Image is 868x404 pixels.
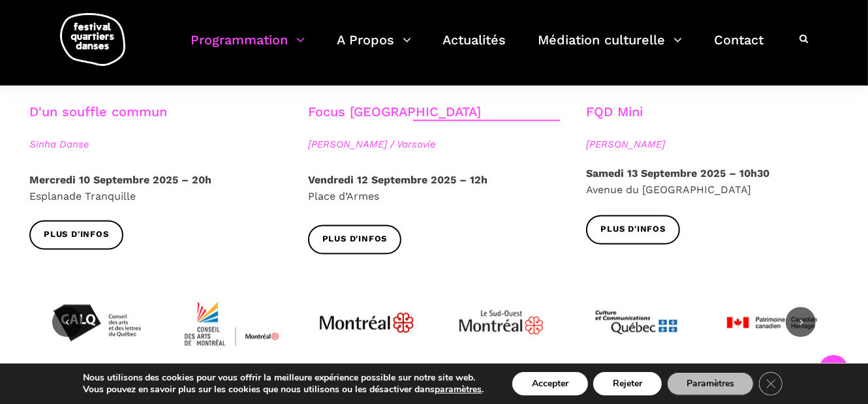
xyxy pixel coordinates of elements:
[586,104,643,119] a: FQD Mini
[322,232,388,246] span: Plus d'infos
[337,29,411,67] a: A Propos
[714,29,764,67] a: Contact
[318,273,416,371] img: JPGnr_b
[308,225,402,254] a: Plus d'infos
[83,372,484,384] p: Nous utilisons des cookies pour vous offrir la meilleure expérience possible sur notre site web.
[308,104,481,119] a: Focus [GEOGRAPHIC_DATA]
[512,372,588,396] button: Accepter
[60,13,125,66] img: logo-fqd-med
[191,29,305,67] a: Programmation
[29,190,136,202] span: Esplanade Tranquille
[586,183,751,196] span: Avenue du [GEOGRAPHIC_DATA]
[722,273,820,371] img: patrimoinecanadien-01_0-4
[443,29,506,67] a: Actualités
[600,223,666,236] span: Plus d'infos
[586,167,769,179] strong: Samedi 13 Septembre 2025 – 10h30
[759,372,783,396] button: Close GDPR Cookie Banner
[587,273,685,371] img: mccq-3-3
[48,273,146,371] img: Calq_noir
[586,136,839,152] span: [PERSON_NAME]
[29,136,282,152] span: Sinha Danse
[29,174,211,186] strong: Mercredi 10 Septembre 2025 – 20h
[586,215,680,244] a: Plus d'infos
[452,273,550,371] img: Logo_Mtl_Le_Sud-Ouest.svg_
[538,29,682,67] a: Médiation culturelle
[667,372,754,396] button: Paramètres
[29,220,123,249] a: Plus d'infos
[183,273,281,371] img: CMYK_Logo_CAMMontreal
[308,174,488,186] strong: Vendredi 12 Septembre 2025 – 12h
[44,228,109,241] span: Plus d'infos
[593,372,662,396] button: Rejeter
[308,172,561,205] p: Place d’Armes
[83,384,484,396] p: Vous pouvez en savoir plus sur les cookies que nous utilisons ou les désactiver dans .
[308,136,561,152] span: [PERSON_NAME] / Varsovie
[29,104,167,119] a: D'un souffle commun
[435,384,482,396] button: paramètres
